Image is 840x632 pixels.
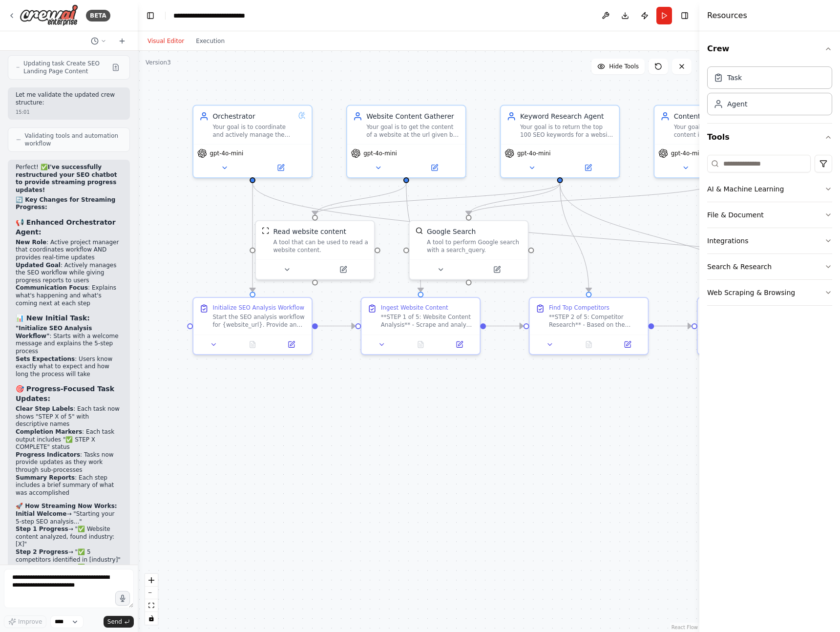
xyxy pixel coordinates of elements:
div: **STEP 2 of 5: Competitor Research** - Based on the website content analysis, research and identi... [549,313,642,328]
button: Open in side panel [611,339,644,351]
img: Logo [20,4,78,26]
div: Crew [707,63,832,123]
li: → "Starting your 5-step SEO analysis..." [16,510,122,526]
g: Edge from 4ed92cc0-2437-43ec-9460-7c22e5b4fe26 to 054d6758-4783-44bf-b548-3102f28c2352 [248,183,257,292]
li: : Explains what's happening and what's coming next at each step [16,284,122,307]
span: gpt-4o-mini [517,149,551,157]
strong: 🚀 How Streaming Now Works: [16,503,117,509]
strong: Clear Step Labels [16,405,73,412]
div: Initialize SEO Analysis Workflow [212,304,304,312]
button: Visual Editor [142,35,190,47]
button: No output available [400,339,441,351]
div: BETA [86,10,110,21]
div: Initialize SEO Analysis WorkflowStart the SEO analysis workflow for {website_url}. Provide an ini... [192,297,313,355]
div: React Flow controls [145,574,158,625]
button: Open in side panel [275,339,308,351]
div: Ingest Website Content**STEP 1 of 5: Website Content Analysis** - Scrape and analyze the content ... [360,297,481,355]
nav: breadcrumb [173,11,277,21]
button: Open in side panel [407,162,462,174]
button: Improve [4,615,46,628]
strong: Completion Markers [16,428,82,435]
div: Find Top Competitors [549,304,609,312]
button: No output available [232,339,273,351]
g: Edge from 05459c0c-a6bf-4e12-973f-3bda6c620a8d to 0181cb27-e0b4-4b82-bd32-8e4270ca89b5 [654,321,692,331]
div: SerplyWebSearchToolGoogle SearchA tool to perform Google search with a search_query. [409,220,529,280]
div: Tools [707,151,832,314]
span: gpt-4o-mini [363,149,397,157]
div: A tool to perform Google search with a search_query. [427,238,522,253]
button: Hide Tools [591,59,645,74]
a: React Flow attribution [672,625,698,630]
li: : Each step includes a brief summary of what was accomplished [16,474,122,497]
strong: Updated Goal [16,262,61,269]
strong: I've successfully restructured your SEO chatbot to provide streaming progress updates! [16,164,117,193]
button: Search & Research [707,254,832,279]
div: Website Content Gatherer [366,111,460,121]
strong: Sets Expectations [16,356,75,362]
g: Edge from be56a3d3-721e-431d-b98e-3b21bcf4fd0a to 07e84158-ede3-4ccc-8833-2255c7dbe1b0 [310,183,565,215]
div: Your goal is to coordinate and actively manage the SEO analysis workflow while providing real-tim... [212,123,294,138]
button: Switch to previous chat [87,35,110,47]
div: Your goal is to generate website content in markdown form for a campaign keyword [674,123,767,138]
button: Start a new chat [114,35,130,47]
div: Version 3 [146,59,171,66]
li: : Each task now shows "STEP X of 5" with descriptive names [16,405,122,428]
li: → "✅ 5 competitors identified in [industry]" [16,548,122,564]
strong: 📊 New Initial Task: [16,314,90,322]
strong: Progress Indicators [16,451,80,458]
g: Edge from 352c3bcb-5765-4db3-b73d-b332f08a5013 to 858d8dd3-b151-46fd-a8dd-b36ee58ea518 [401,183,425,292]
g: Edge from be56a3d3-721e-431d-b98e-3b21bcf4fd0a to 0181cb27-e0b4-4b82-bd32-8e4270ca89b5 [555,183,762,292]
strong: Summary Reports [16,474,75,481]
button: Open in side panel [316,264,370,275]
li: : Users know exactly what to expect and how long the process will take [16,356,122,379]
div: Task [727,73,742,83]
span: Send [107,618,122,626]
button: Click to speak your automation idea [115,591,130,606]
div: 15:01 [16,108,122,116]
div: Content Creation Agent [674,111,767,121]
button: Execution [190,35,231,47]
div: Your goal is to get the content of a website at the url given by the orchestrator agent and retur... [366,123,460,138]
div: Orchestrator [212,111,294,121]
g: Edge from be56a3d3-721e-431d-b98e-3b21bcf4fd0a to 05459c0c-a6bf-4e12-973f-3bda6c620a8d [555,183,594,292]
button: Send [104,616,134,628]
g: Edge from 041afe9d-19fc-4625-a143-99b923d86460 to ac1e43cc-3615-421a-bac2-5897502ac917 [464,183,718,215]
strong: "Initialize SEO Analysis Workflow" [16,325,92,339]
li: : Actively manages the SEO workflow while giving progress reports to users [16,262,122,285]
span: Updating task Create SEO Landing Page Content [23,60,108,75]
strong: 🔄 Key Changes for Streaming Progress: [16,196,115,211]
div: ScrapeWebsiteToolRead website contentA tool that can be used to read a website content. [255,220,375,280]
g: Edge from 054d6758-4783-44bf-b548-3102f28c2352 to 858d8dd3-b151-46fd-a8dd-b36ee58ea518 [318,321,356,331]
p: Let me validate the updated crew structure: [16,91,122,106]
li: → "✅ Website content analyzed, found industry: [X]" [16,526,122,548]
button: Open in side panel [470,264,524,275]
button: No output available [568,339,609,351]
div: Read website content [273,227,346,236]
strong: 📢 Enhanced Orchestrator Agent: [16,218,116,236]
div: **STEP 1 of 5: Website Content Analysis** - Scrape and analyze the content of the target website ... [381,313,474,328]
div: A tool that can be used to read a website content. [273,238,368,253]
button: File & Document [707,202,832,228]
strong: Communication Focus [16,284,88,291]
button: Web Scraping & Browsing [707,280,832,305]
button: Tools [707,124,832,151]
div: Ingest Website Content [381,304,448,312]
button: Integrations [707,228,832,253]
button: Open in side panel [443,339,476,351]
div: Website Content GathererYour goal is to get the content of a website at the url given by the orch... [346,105,466,178]
button: zoom out [145,587,158,599]
div: Agent [727,99,747,109]
button: AI & Machine Learning [707,176,832,202]
strong: Step 1 Progress [16,526,68,532]
button: Open in side panel [253,162,308,174]
li: : Tasks now provide updates as they work through sub-processes [16,451,122,474]
g: Edge from 352c3bcb-5765-4db3-b73d-b332f08a5013 to 07e84158-ede3-4ccc-8833-2255c7dbe1b0 [310,183,411,215]
button: Crew [707,35,832,63]
div: Google Search [427,227,476,236]
span: gpt-4o-mini [210,149,244,157]
strong: 🎯 Progress-Focused Task Updates: [16,385,114,402]
h4: Resources [707,10,747,21]
g: Edge from be56a3d3-721e-431d-b98e-3b21bcf4fd0a to ac1e43cc-3615-421a-bac2-5897502ac917 [464,183,565,215]
span: Hide Tools [609,63,639,70]
button: fit view [145,599,158,612]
